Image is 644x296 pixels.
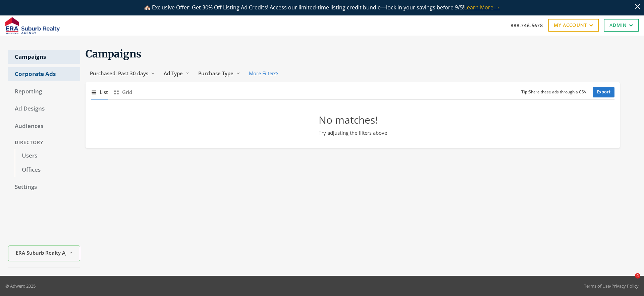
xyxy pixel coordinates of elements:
[100,88,108,96] span: List
[5,17,60,34] img: Adwerx
[611,283,639,289] a: Privacy Policy
[159,67,194,80] button: Ad Type
[194,67,245,80] button: Purchase Type
[198,70,233,77] span: Purchase Type
[521,89,529,95] b: Tip:
[113,85,132,99] button: Grid
[319,113,387,126] h2: No matches!
[86,67,159,80] button: Purchased: Past 30 days
[8,136,80,149] div: Directory
[8,180,80,194] a: Settings
[621,273,637,289] iframe: Intercom live chat
[319,129,387,137] p: Try adjusting the filters above
[521,89,587,95] small: Share these ads through a CSV.
[548,19,599,32] a: My Account
[584,283,639,289] div: •
[16,249,66,256] span: ERA Suburb Realty Agency
[511,22,543,29] a: 888.746.5678
[15,149,80,163] a: Users
[164,70,183,77] span: Ad Type
[91,85,108,99] button: List
[584,283,610,289] a: Terms of Use
[90,70,148,77] span: Purchased: Past 30 days
[604,19,639,32] a: Admin
[5,283,36,289] p: © Adwerx 2025
[8,102,80,116] a: Ad Designs
[8,50,80,64] a: Campaigns
[8,119,80,133] a: Audiences
[8,67,80,81] a: Corporate Ads
[245,67,282,80] button: More Filters
[15,163,80,177] a: Offices
[122,88,132,96] span: Grid
[593,87,614,97] a: Export
[8,245,80,261] button: ERA Suburb Realty Agency
[86,47,142,60] span: Campaigns
[8,85,80,99] a: Reporting
[635,273,640,279] span: 4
